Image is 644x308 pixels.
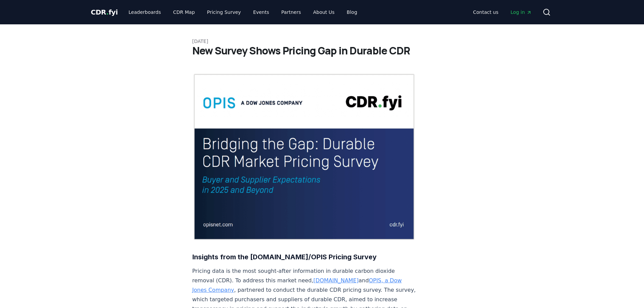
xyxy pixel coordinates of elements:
[505,6,537,18] a: Log in
[313,277,359,284] a: [DOMAIN_NAME]
[276,6,306,18] a: Partners
[91,7,118,17] a: CDR.fyi
[123,6,166,18] a: Leaderboards
[248,6,275,18] a: Events
[510,9,531,16] span: Log in
[468,6,504,18] a: Contact us
[192,38,452,45] p: [DATE]
[168,6,200,18] a: CDR Map
[341,6,363,18] a: Blog
[192,73,416,241] img: blog post image
[201,6,246,18] a: Pricing Survey
[192,253,377,261] strong: Insights from the [DOMAIN_NAME]/OPIS Pricing Survey
[91,8,118,16] span: CDR fyi
[106,8,109,16] span: .
[468,6,537,18] nav: Main
[192,45,452,57] h1: New Survey Shows Pricing Gap in Durable CDR
[123,6,362,18] nav: Main
[308,6,340,18] a: About Us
